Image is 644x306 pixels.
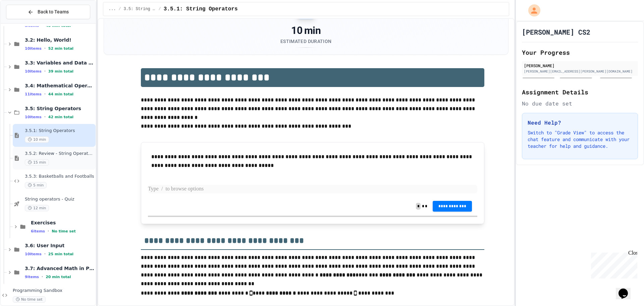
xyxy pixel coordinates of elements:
span: 3.5.3: Basketballs and Footballs [25,174,94,179]
span: No time set [13,296,46,303]
button: Back to Teams [6,5,90,19]
span: 3.2: Hello, World! [25,37,94,43]
span: 5 min [25,182,47,188]
h1: [PERSON_NAME] CS2 [522,27,590,37]
div: 10 min [280,25,331,37]
span: 9 items [25,275,39,279]
span: • [44,69,46,74]
span: 3.3: Variables and Data Types [25,60,94,66]
h2: Your Progress [522,48,638,57]
span: Back to Teams [38,8,69,15]
span: Exercises [31,220,94,226]
div: Estimated Duration [280,38,331,45]
span: 6 items [31,229,45,233]
iframe: chat widget [616,279,637,299]
div: Chat with us now!Close [3,3,46,43]
span: 3.7: Advanced Math in Python [25,265,94,271]
span: 11 items [25,92,42,96]
span: 12 min [25,205,49,211]
span: 52 min total [48,46,73,51]
span: 20 min total [46,275,71,279]
span: 10 items [25,115,42,119]
span: String operators - Quiz [25,196,94,202]
span: / [159,6,161,12]
span: No time set [52,229,76,233]
span: 3.5.1: String Operators [25,128,94,134]
h3: Need Help? [528,119,632,127]
span: 10 items [25,69,42,74]
span: • [42,274,43,279]
span: 10 items [25,252,42,256]
span: ... [109,6,116,12]
span: 42 min total [48,115,73,119]
span: Programming Sandbox [13,288,94,294]
span: 10 items [25,46,42,51]
span: 39 min total [48,69,73,74]
span: 3.5.1: String Operators [164,5,238,13]
p: Switch to "Grade View" to access the chat feature and communicate with your teacher for help and ... [528,129,632,149]
span: 10 min [25,136,49,143]
span: • [44,91,46,97]
div: My Account [521,3,542,18]
span: 3.5: String Operators [124,6,156,12]
span: 3.5.2: Review - String Operators [25,151,94,157]
span: 3.4: Mathematical Operators [25,83,94,89]
div: [PERSON_NAME] [524,62,636,69]
span: / [118,6,121,12]
div: No due date set [522,99,638,107]
span: 3.5: String Operators [25,105,94,112]
h2: Assignment Details [522,87,638,97]
span: • [48,228,49,234]
span: • [44,46,46,51]
div: [PERSON_NAME][EMAIL_ADDRESS][PERSON_NAME][DOMAIN_NAME] [524,69,636,74]
span: 15 min [25,159,49,166]
span: 3.6: User Input [25,243,94,249]
span: 44 min total [48,92,73,96]
span: • [44,251,46,257]
iframe: chat widget [588,250,637,278]
span: 25 min total [48,252,73,256]
span: • [44,114,46,120]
